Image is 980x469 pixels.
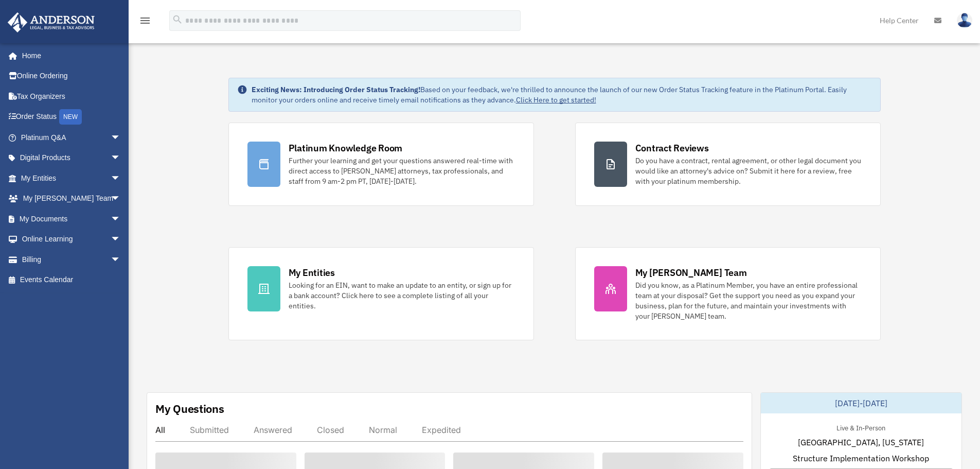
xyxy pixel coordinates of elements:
a: Home [7,45,131,66]
span: arrow_drop_down [111,188,131,210]
a: Platinum Knowledge Room Further your learning and get your questions answered real-time with dire... [228,123,534,206]
div: My [PERSON_NAME] Team [635,266,747,279]
a: My [PERSON_NAME] Teamarrow_drop_down [7,188,136,209]
span: arrow_drop_down [111,127,131,148]
div: Contract Reviews [635,142,709,154]
div: Submitted [190,425,229,435]
a: Online Learningarrow_drop_down [7,229,136,250]
div: NEW [59,109,82,125]
div: Based on your feedback, we're thrilled to announce the launch of our new Order Status Tracking fe... [252,84,872,105]
div: Live & In-Person [828,422,894,432]
i: menu [139,14,151,27]
a: My Entities Looking for an EIN, want to make an update to an entity, or sign up for a bank accoun... [228,247,534,340]
a: Online Ordering [7,66,136,86]
span: arrow_drop_down [111,168,131,189]
div: Closed [317,425,344,435]
span: arrow_drop_down [111,148,131,169]
a: My [PERSON_NAME] Team Did you know, as a Platinum Member, you have an entire professional team at... [575,247,881,340]
span: arrow_drop_down [111,209,131,230]
span: [GEOGRAPHIC_DATA], [US_STATE] [798,436,924,448]
div: Looking for an EIN, want to make an update to an entity, or sign up for a bank account? Click her... [289,280,515,311]
a: Billingarrow_drop_down [7,249,136,270]
span: Structure Implementation Workshop [793,452,929,464]
a: Digital Productsarrow_drop_down [7,148,136,168]
div: Platinum Knowledge Room [289,142,403,154]
div: All [155,425,165,435]
a: menu [139,18,151,27]
a: Click Here to get started! [516,95,596,105]
div: Answered [254,425,292,435]
div: Did you know, as a Platinum Member, you have an entire professional team at your disposal? Get th... [635,280,862,321]
span: arrow_drop_down [111,249,131,270]
i: search [172,14,183,25]
div: [DATE]-[DATE] [761,393,961,413]
a: My Documentsarrow_drop_down [7,209,136,229]
a: Tax Organizers [7,86,136,107]
div: Do you have a contract, rental agreement, or other legal document you would like an attorney's ad... [635,155,862,186]
a: Platinum Q&Aarrow_drop_down [7,127,136,148]
img: Anderson Advisors Platinum Portal [5,12,98,32]
strong: Exciting News: Introducing Order Status Tracking! [252,85,420,94]
a: My Entitiesarrow_drop_down [7,168,136,188]
div: Expedited [422,425,461,435]
div: My Questions [155,401,224,416]
span: arrow_drop_down [111,229,131,250]
div: Further your learning and get your questions answered real-time with direct access to [PERSON_NAM... [289,155,515,186]
a: Events Calendar [7,270,136,290]
a: Order StatusNEW [7,107,136,128]
img: User Pic [957,13,972,28]
div: My Entities [289,266,335,279]
a: Contract Reviews Do you have a contract, rental agreement, or other legal document you would like... [575,123,881,206]
div: Normal [369,425,397,435]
